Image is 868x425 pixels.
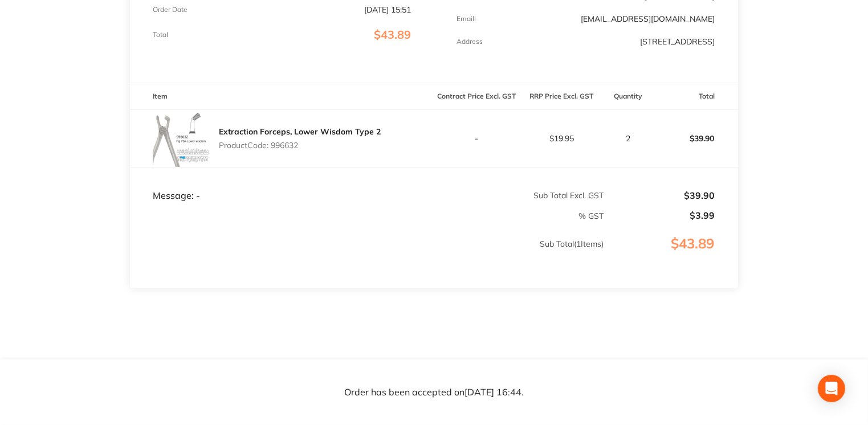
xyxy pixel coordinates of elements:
[130,83,434,110] th: Item
[131,211,604,220] p: % GST
[457,15,476,23] p: Emaill
[344,387,524,398] p: Order has been accepted on [DATE] 16:44 .
[153,110,210,167] img: Y2JqNnRhaw
[435,134,519,143] p: -
[581,14,715,24] a: [EMAIL_ADDRESS][DOMAIN_NAME]
[818,375,845,402] div: Open Intercom Messenger
[519,83,604,110] th: RRP Price Excl. GST
[653,83,737,110] th: Total
[653,125,737,152] p: $39.90
[219,126,381,137] a: Extraction Forceps, Lower Wisdom Type 2
[604,83,653,110] th: Quantity
[457,38,483,46] p: Address
[130,167,434,202] td: Message: -
[435,191,604,200] p: Sub Total Excl. GST
[641,37,715,46] p: [STREET_ADDRESS]
[131,239,604,271] p: Sub Total ( 1 Items)
[520,134,604,143] p: $19.95
[219,141,381,150] p: Product Code: 996632
[434,83,519,110] th: Contract Price Excl. GST
[605,210,715,220] p: $3.99
[153,31,168,39] p: Total
[374,27,411,42] span: $43.89
[153,6,188,14] p: Order Date
[605,134,652,143] p: 2
[605,236,737,275] p: $43.89
[365,5,411,14] p: [DATE] 15:51
[605,190,715,201] p: $39.90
